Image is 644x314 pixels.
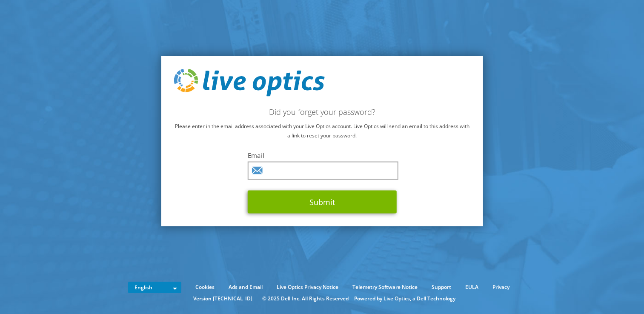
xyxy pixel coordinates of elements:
h2: Did you forget your password? [174,107,470,117]
a: Telemetry Software Notice [346,283,424,292]
p: Please enter in the email address associated with your Live Optics account. Live Optics will send... [174,122,470,140]
img: live_optics_svg.svg [174,69,324,97]
a: Support [425,283,458,292]
a: Live Optics Privacy Notice [270,283,345,292]
a: Cookies [189,283,221,292]
button: Submit [248,191,397,214]
li: © 2025 Dell Inc. All Rights Reserved [258,294,353,303]
label: Email [248,151,397,160]
a: Privacy [486,283,516,292]
a: Ads and Email [222,283,269,292]
a: EULA [459,283,485,292]
li: Powered by Live Optics, a Dell Technology [354,294,455,303]
li: Version [TECHNICAL_ID] [189,294,257,303]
